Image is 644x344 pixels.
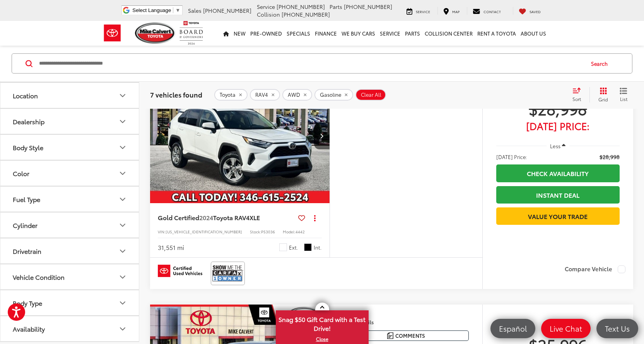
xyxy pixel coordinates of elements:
span: Model: [283,229,296,234]
button: Actions [308,211,322,224]
span: VIN: [158,229,166,234]
span: [PHONE_NUMBER] [282,10,330,18]
input: Search by Make, Model, or Keyword [38,54,584,73]
button: Comments [343,330,469,341]
div: Dealership [118,117,127,126]
div: Color [118,169,127,178]
button: Select sort value [569,87,589,103]
span: dropdown dots [314,215,316,221]
div: Vehicle Condition [13,273,65,281]
span: [PHONE_NUMBER] [203,7,251,14]
a: My Saved Vehicles [513,7,547,15]
div: Body Style [118,143,127,152]
a: Specials [284,21,313,46]
button: remove Toyota [214,89,248,101]
span: Sort [572,96,581,102]
span: Text Us [601,323,634,333]
button: Search [584,54,619,73]
a: Contact [467,7,507,15]
span: Saved [530,9,541,14]
span: Ice [279,243,287,251]
button: Body StyleBody Style [0,135,140,160]
span: [PHONE_NUMBER] [277,3,325,10]
span: 2024 [199,213,213,222]
span: Grid [598,96,608,103]
a: 2024 Toyota RAV4 XLE2024 Toyota RAV4 XLE2024 Toyota RAV4 XLE2024 Toyota RAV4 XLE [150,68,330,204]
span: Gasoline [320,92,341,98]
a: Service [401,7,436,15]
a: Map [437,7,465,15]
span: $28,998 [600,153,620,161]
span: Parts [330,3,342,10]
span: P53036 [261,229,275,234]
span: Less [550,142,560,149]
span: Ext. [289,244,298,251]
span: Live Chat [546,323,586,333]
button: remove AWD [282,89,312,101]
div: Cylinder [13,221,38,229]
h4: More Details [343,319,469,325]
span: Toyota [220,92,236,98]
a: Value Your Trade [496,207,620,225]
button: remove RAV4 [250,89,280,101]
span: Map [452,9,460,14]
span: [DATE] Price: [496,122,620,130]
span: ​ [173,7,173,13]
span: Collision [257,10,280,18]
span: Sales [188,7,202,14]
span: Select Language [132,7,171,13]
span: Int. [314,244,322,251]
div: Dealership [13,118,44,125]
span: ▼ [175,7,180,13]
span: $28,998 [496,99,620,118]
a: Collision Center [422,21,475,46]
button: Next image [314,122,330,149]
img: Toyota [98,21,127,46]
button: LocationLocation [0,83,140,108]
button: Less [547,139,570,153]
button: CylinderCylinder [0,212,140,238]
a: Rent a Toyota [475,21,518,46]
span: Snag $50 Gift Card with a Test Drive! [277,311,368,335]
span: Black [304,243,312,251]
span: 4442 [296,229,305,234]
a: Service [378,21,403,46]
a: Text Us [596,319,638,338]
button: Grid View [589,87,614,103]
a: Gold Certified2024Toyota RAV4XLE [158,213,295,222]
button: remove Gasoline [314,89,353,101]
a: Parts [403,21,422,46]
div: Cylinder [118,221,127,230]
label: Compare Vehicle [565,265,625,273]
button: Body TypeBody Type [0,290,140,315]
a: WE BUY CARS [339,21,378,46]
img: Mike Calvert Toyota [135,22,176,44]
span: Stock: [250,229,261,234]
span: Español [495,323,531,333]
span: RAV4 [255,92,268,98]
button: List View [614,87,633,103]
a: Pre-Owned [248,21,284,46]
div: Fuel Type [13,195,40,203]
button: DealershipDealership [0,109,140,134]
button: AvailabilityAvailability [0,316,140,341]
span: Service [257,3,275,10]
span: [DATE] Price: [496,153,527,161]
img: Toyota Certified Used Vehicles [158,265,202,277]
span: Service [416,9,430,14]
span: XLE [249,213,260,222]
div: Availability [118,324,127,334]
div: 31,551 mi [158,243,184,252]
a: Español [490,319,535,338]
div: Availability [13,325,45,332]
a: Home [221,21,231,46]
div: Drivetrain [118,246,127,256]
a: Check Availability [496,164,620,182]
span: AWD [288,92,300,98]
button: ColorColor [0,161,140,186]
div: Body Type [13,299,42,306]
span: 7 vehicles found [150,90,202,99]
a: Finance [313,21,339,46]
span: Toyota RAV4 [213,213,249,222]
